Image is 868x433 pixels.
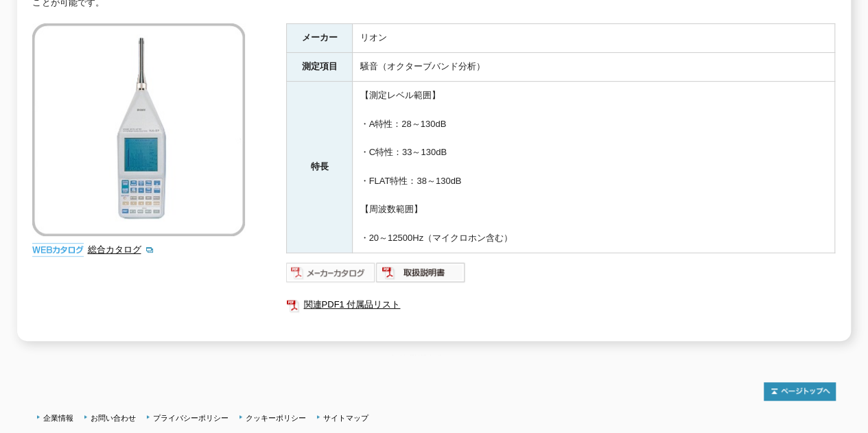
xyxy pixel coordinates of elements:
a: お問い合わせ [91,414,136,422]
td: 【測定レベル範囲】 ・A特性：28～130dB ・C特性：33～130dB ・FLAT特性：38～130dB 【周波数範囲】 ・20～12500Hz（マイクロホン含む） [353,82,835,253]
a: 総合カタログ [87,244,154,255]
a: 関連PDF1 付属品リスト [286,296,835,314]
th: メーカー [287,24,353,53]
th: 特長 [287,82,353,253]
a: サイトマップ [323,414,368,422]
a: クッキーポリシー [246,414,306,422]
img: メーカーカタログ [286,261,376,283]
a: メーカーカタログ [286,270,376,281]
th: 測定項目 [287,53,353,82]
img: 精密騒音計 NA-27 [32,23,245,236]
img: 取扱説明書 [376,261,466,283]
td: 騒音（オクターブバンド分析） [353,53,835,82]
a: プライバシーポリシー [153,414,228,422]
a: 企業情報 [43,414,73,422]
td: リオン [353,24,835,53]
img: トップページへ [764,382,836,401]
a: 取扱説明書 [376,270,466,281]
img: webカタログ [32,243,84,257]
